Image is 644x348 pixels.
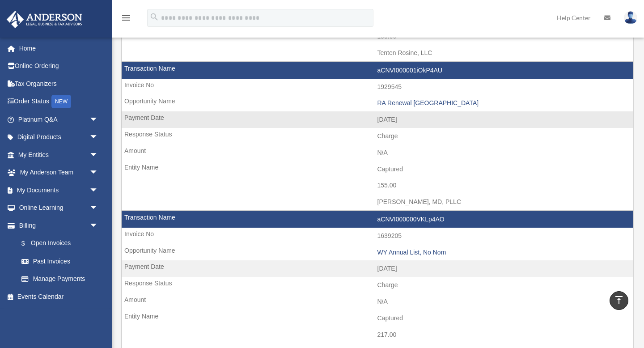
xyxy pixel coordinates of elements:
a: Manage Payments [13,270,112,288]
a: Online Ordering [6,57,112,75]
a: Digital Productsarrow_drop_down [6,128,112,146]
td: Charge [122,128,633,145]
td: 217.00 [122,327,633,344]
td: 1639205 [122,228,633,245]
a: Tax Organizers [6,75,112,93]
td: aCNVI000000VKLp4AO [122,211,633,228]
a: Home [6,39,112,57]
a: My Documentsarrow_drop_down [6,181,112,199]
td: [DATE] [122,111,633,128]
div: WY Annual List, No Nom [377,249,629,256]
td: Captured [122,310,633,327]
img: Anderson Advisors Platinum Portal [4,11,85,28]
td: 155.00 [122,177,633,194]
span: $ [26,238,31,249]
a: My Entitiesarrow_drop_down [6,146,112,164]
td: [DATE] [122,260,633,277]
div: NEW [51,95,71,108]
i: menu [121,13,131,23]
span: arrow_drop_down [89,199,107,217]
a: Events Calendar [6,288,112,306]
a: Past Invoices [13,252,107,270]
a: vertical_align_top [610,291,628,310]
span: arrow_drop_down [89,146,107,164]
a: My Anderson Teamarrow_drop_down [6,164,112,182]
td: Tenten Rosine, LLC [122,45,633,62]
a: Platinum Q&Aarrow_drop_down [6,110,112,128]
a: Billingarrow_drop_down [6,216,112,234]
span: arrow_drop_down [89,128,107,147]
td: N/A [122,144,633,161]
i: search [149,12,159,22]
i: vertical_align_top [614,295,624,306]
span: arrow_drop_down [89,164,107,182]
td: [PERSON_NAME], MD, PLLC [122,194,633,211]
div: RA Renewal [GEOGRAPHIC_DATA] [377,99,629,107]
td: Charge [122,277,633,294]
img: User Pic [624,11,637,24]
span: arrow_drop_down [89,216,107,235]
td: Captured [122,161,633,178]
a: $Open Invoices [13,234,112,253]
span: arrow_drop_down [89,181,107,199]
a: Order StatusNEW [6,93,112,111]
a: menu [121,16,131,23]
a: Online Learningarrow_drop_down [6,199,112,217]
td: aCNVI000001iOkP4AU [122,62,633,79]
span: arrow_drop_down [89,110,107,129]
td: 1929545 [122,79,633,96]
td: N/A [122,293,633,310]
